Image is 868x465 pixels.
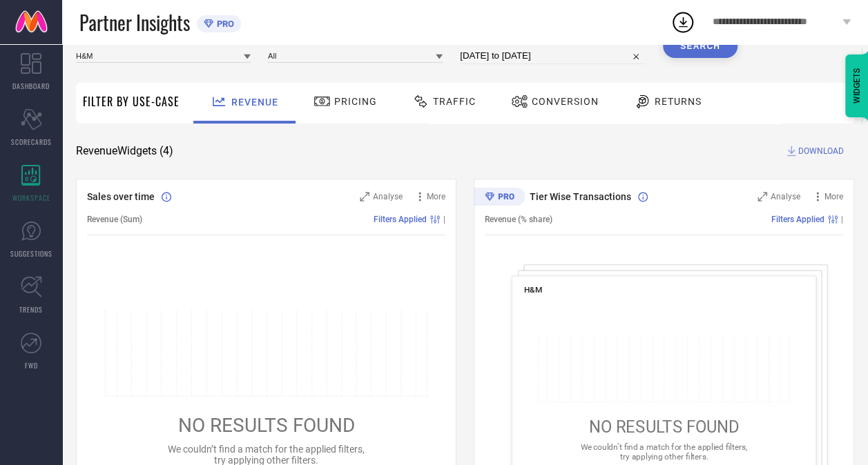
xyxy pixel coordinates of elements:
[231,97,278,108] span: Revenue
[485,215,552,224] span: Revenue (% share)
[589,417,740,437] span: NO RESULTS FOUND
[12,81,50,91] span: DASHBOARD
[771,215,824,224] span: Filters Applied
[524,285,542,295] span: H&M
[79,8,190,37] span: Partner Insights
[374,215,427,224] span: Filters Applied
[83,93,180,110] span: Filter By Use-Case
[25,360,38,370] span: FWD
[10,248,52,259] span: SUGGESTIONS
[771,192,800,201] span: Analyse
[178,414,355,437] span: NO RESULTS FOUND
[580,442,747,461] span: We couldn’t find a match for the applied filters, try applying other filters.
[213,19,234,29] span: PRO
[530,191,631,202] span: Tier Wise Transactions
[841,215,843,224] span: |
[443,215,445,224] span: |
[76,144,173,158] span: Revenue Widgets ( 4 )
[433,96,476,107] span: Traffic
[824,192,843,201] span: More
[663,34,737,58] button: Search
[671,10,695,34] div: Open download list
[758,192,767,201] svg: Zoom
[11,137,52,147] span: SCORECARDS
[12,192,50,203] span: WORKSPACE
[87,191,155,202] span: Sales over time
[334,96,377,107] span: Pricing
[87,215,142,224] span: Revenue (Sum)
[460,48,646,64] input: Select time period
[19,304,43,315] span: TRENDS
[655,96,702,107] span: Returns
[798,144,844,158] span: DOWNLOAD
[360,192,369,201] svg: Zoom
[532,96,599,107] span: Conversion
[427,192,445,201] span: More
[474,188,525,208] div: Premium
[373,192,403,201] span: Analyse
